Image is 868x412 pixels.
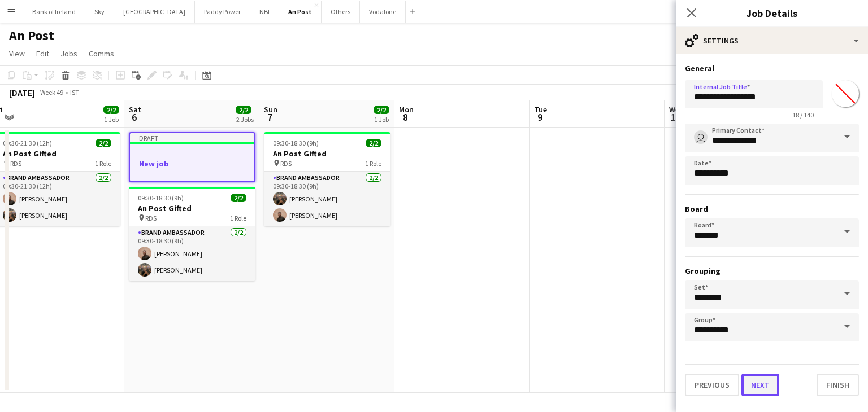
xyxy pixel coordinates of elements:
button: Paddy Power [195,1,250,23]
span: 10 [667,111,684,124]
app-card-role: Brand Ambassador2/209:30-18:30 (9h)[PERSON_NAME][PERSON_NAME] [129,226,255,281]
h1: An Post [9,27,54,44]
app-job-card: 09:30-18:30 (9h)2/2An Post Gifted RDS1 RoleBrand Ambassador2/209:30-18:30 (9h)[PERSON_NAME][PERSO... [129,187,255,281]
app-card-role: Brand Ambassador2/209:30-18:30 (9h)[PERSON_NAME][PERSON_NAME] [264,172,390,226]
span: 6 [127,111,141,124]
div: Settings [676,27,868,54]
span: Wed [669,104,684,115]
span: Week 49 [37,88,66,97]
h3: An Post Gifted [129,203,255,213]
h3: Board [685,204,859,214]
span: 2/2 [366,139,381,147]
span: 8 [397,111,414,124]
span: 1 Role [230,214,246,222]
h3: New job [130,159,254,169]
button: Previous [685,374,739,396]
button: Vodafone [360,1,406,23]
span: 7 [262,111,277,124]
span: Jobs [60,49,77,59]
button: Next [741,374,779,396]
button: NBI [250,1,279,23]
app-job-card: 09:30-18:30 (9h)2/2An Post Gifted RDS1 RoleBrand Ambassador2/209:30-18:30 (9h)[PERSON_NAME][PERSO... [264,132,390,226]
button: Others [322,1,360,23]
div: 1 Job [104,115,119,124]
div: Draft [130,133,254,142]
button: An Post [279,1,322,23]
span: 2/2 [374,106,389,114]
button: [GEOGRAPHIC_DATA] [114,1,195,23]
span: 1 Role [95,159,111,168]
span: Mon [399,104,414,115]
span: Edit [36,49,49,59]
span: 9 [532,111,547,124]
div: IST [70,88,79,97]
button: Bank of Ireland [23,1,85,23]
span: RDS [145,214,157,222]
h3: General [685,63,859,73]
h3: Grouping [685,266,859,276]
span: 2/2 [236,106,251,114]
div: [DATE] [9,87,35,98]
div: 2 Jobs [236,115,254,124]
span: Sat [129,104,141,115]
span: 09:30-18:30 (9h) [273,139,319,147]
span: Comms [89,49,114,59]
button: Sky [85,1,114,23]
button: Finish [817,374,859,396]
app-job-card: DraftNew job [129,132,255,182]
span: 1 Role [365,159,381,168]
h3: An Post Gifted [264,148,390,159]
span: View [9,49,25,59]
div: 1 Job [374,115,389,124]
span: 18 / 140 [783,111,823,119]
a: View [5,46,29,61]
a: Edit [32,46,54,61]
span: 2/2 [231,194,246,202]
span: RDS [280,159,292,168]
span: 2/2 [103,106,119,114]
h3: Job Details [676,6,868,20]
span: RDS [10,159,21,168]
span: Sun [264,104,277,115]
span: 2/2 [96,139,111,147]
span: 09:30-18:30 (9h) [138,194,184,202]
a: Comms [84,46,119,61]
span: Tue [534,104,547,115]
span: 09:30-21:30 (12h) [3,139,52,147]
a: Jobs [56,46,82,61]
